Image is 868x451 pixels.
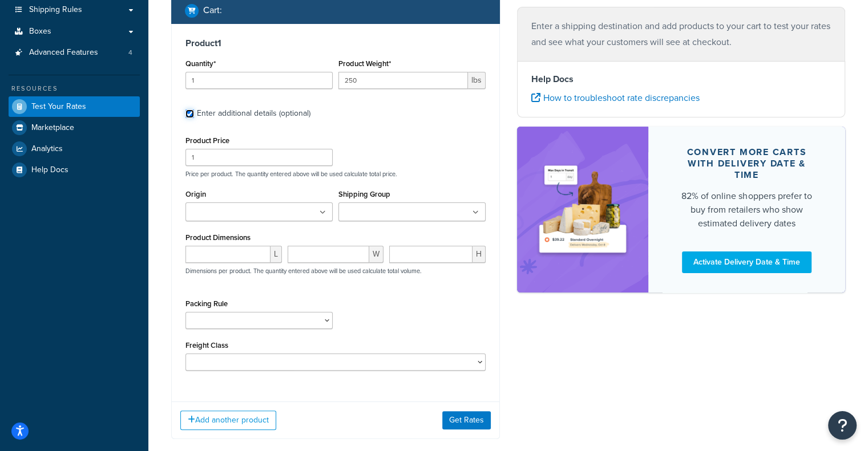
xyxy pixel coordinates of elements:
img: feature-image-ddt-36eae7f7280da8017bfb280eaccd9c446f90b1fe08728e4019434db127062ab4.png [534,144,631,275]
h3: Product 1 [185,38,486,49]
span: Advanced Features [29,48,98,58]
button: Get Rates [442,411,491,429]
label: Product Weight* [338,59,391,68]
li: Advanced Features [9,42,140,63]
p: Dimensions per product. The quantity entered above will be used calculate total volume. [183,267,422,275]
p: Enter a shipping destination and add products to your cart to test your rates and see what your c... [531,18,831,50]
a: Marketplace [9,117,140,138]
span: 4 [128,48,132,58]
div: Resources [9,84,140,94]
a: Analytics [9,139,140,159]
a: Help Docs [9,160,140,180]
p: Price per product. The quantity entered above will be used calculate total price. [183,170,488,178]
button: Add another product [180,411,276,430]
div: Convert more carts with delivery date & time [676,146,818,180]
h4: Help Docs [531,72,831,86]
span: Marketplace [31,123,74,133]
a: Activate Delivery Date & Time [682,251,812,273]
span: Boxes [29,27,51,36]
div: 82% of online shoppers prefer to buy from retailers who show estimated delivery dates [676,189,818,230]
label: Origin [185,190,206,198]
input: 0.0 [185,72,333,89]
div: Enter additional details (optional) [197,105,310,121]
span: Help Docs [31,165,68,175]
span: H [473,246,486,263]
button: Open Resource Center [828,411,857,440]
a: Advanced Features4 [9,42,140,63]
label: Packing Rule [185,299,228,308]
a: How to troubleshoot rate discrepancies [531,91,700,104]
label: Product Price [185,136,229,145]
h2: Cart : [203,5,222,15]
a: Test Your Rates [9,96,140,117]
label: Product Dimensions [185,233,251,242]
span: Test Your Rates [31,102,86,112]
span: Shipping Rules [29,5,82,15]
label: Shipping Group [338,190,390,198]
input: Enter additional details (optional) [185,109,194,118]
span: lbs [468,72,486,89]
span: Analytics [31,144,63,154]
span: L [271,246,282,263]
label: Quantity* [185,59,216,68]
a: Boxes [9,21,140,42]
input: 0.00 [338,72,468,89]
label: Freight Class [185,341,228,350]
span: W [369,246,383,263]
